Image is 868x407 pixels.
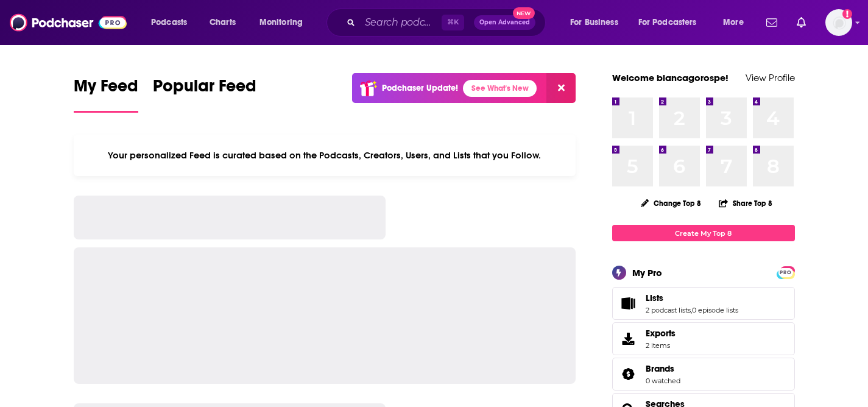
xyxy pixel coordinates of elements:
span: Popular Feed [153,76,256,104]
a: Welcome biancagorospe! [612,72,729,83]
button: open menu [562,13,633,32]
p: Podchaser Update! [382,83,458,93]
span: Exports [646,328,676,339]
a: Lists [646,292,738,303]
input: Search podcasts, credits, & more... [360,13,442,32]
a: Create My Top 8 [612,225,795,241]
span: Charts [210,14,236,31]
a: View Profile [746,72,795,83]
button: Open AdvancedNew [474,15,535,30]
span: Brands [646,363,674,374]
span: ⌘ K [442,15,464,30]
a: Charts [202,13,243,32]
span: More [723,14,744,31]
button: open menu [630,13,715,32]
span: For Podcasters [638,14,697,31]
button: Change Top 8 [633,196,709,211]
div: Your personalized Feed is curated based on the Podcasts, Creators, Users, and Lists that you Follow. [74,135,576,176]
span: 2 items [646,341,676,350]
button: open menu [251,13,319,32]
div: Search podcasts, credits, & more... [338,9,557,37]
a: Exports [612,322,795,355]
a: See What's New [463,80,537,97]
a: Show notifications dropdown [792,12,811,33]
img: Podchaser - Follow, Share and Rate Podcasts [10,11,127,34]
a: My Feed [74,76,138,113]
span: Lists [612,287,795,320]
span: , [691,306,692,314]
span: Lists [646,292,663,303]
a: Brands [616,366,641,383]
a: Show notifications dropdown [761,12,782,33]
button: open menu [143,13,203,32]
span: My Feed [74,76,138,104]
a: Popular Feed [153,76,256,113]
a: Brands [646,363,680,374]
img: User Profile [825,9,852,36]
span: Monitoring [259,14,303,31]
span: Open Advanced [479,19,530,26]
a: 2 podcast lists [646,306,691,314]
a: 0 watched [646,377,680,385]
button: Show profile menu [825,9,852,36]
span: Exports [616,330,641,347]
span: PRO [778,268,793,277]
span: For Business [570,14,618,31]
a: 0 episode lists [692,306,738,314]
span: Podcasts [151,14,187,31]
span: Logged in as biancagorospe [825,9,852,36]
button: Share Top 8 [718,191,773,215]
a: PRO [778,267,793,277]
div: My Pro [632,267,662,278]
a: Lists [616,295,641,312]
span: New [513,7,535,19]
span: Brands [612,358,795,391]
svg: Add a profile image [842,9,852,19]
button: open menu [715,13,759,32]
